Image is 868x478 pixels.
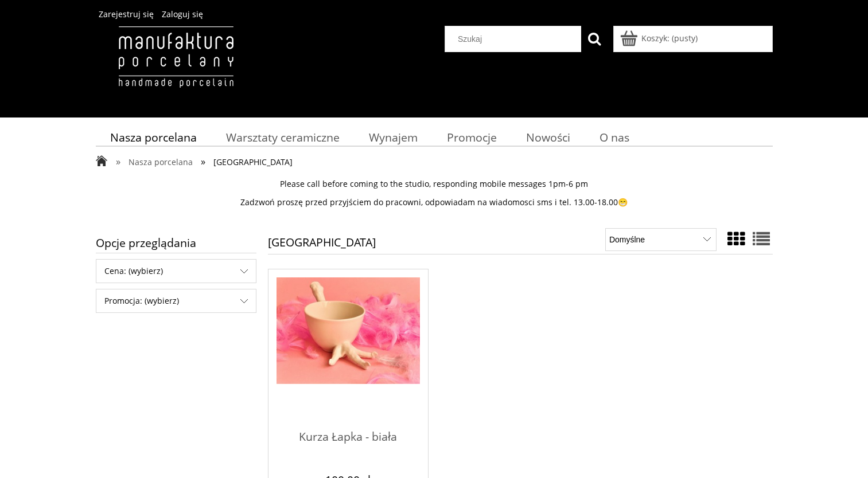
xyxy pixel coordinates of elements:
[96,289,256,313] div: Filtruj
[96,259,256,283] div: Filtruj
[277,421,420,455] span: Kurza Łapka - biała
[96,26,256,112] img: Manufaktura Porcelany
[96,197,773,207] p: Zadzwoń proszę przed przyjściem do pracowni, odpowiadam na wiadomosci sms i tel. 13.00-18.00😁
[116,155,120,168] span: »
[447,130,497,145] span: Promocje
[268,237,376,254] h1: [GEOGRAPHIC_DATA]
[581,26,608,52] button: Szukaj
[277,277,420,421] a: Przejdź do produktu Kurza Łapka - biała
[605,228,716,251] select: Sortuj wg
[753,227,770,250] a: Widok pełny
[213,156,293,167] span: [GEOGRAPHIC_DATA]
[129,156,193,167] span: Nasza porcelana
[511,126,585,148] a: Nowości
[96,260,256,283] span: Cena: (wybierz)
[600,130,629,145] span: O nas
[96,126,212,148] a: Nasza porcelana
[449,26,581,52] input: Szukaj w sklepie
[162,9,203,19] a: Zaloguj się
[354,126,432,148] a: Wynajem
[727,227,745,250] a: Widok ze zdjęciem
[226,130,340,145] span: Warsztaty ceramiczne
[201,155,205,168] span: »
[110,130,197,145] span: Nasza porcelana
[96,289,256,312] span: Promocja: (wybierz)
[585,126,644,148] a: O nas
[277,277,420,385] img: Kurza Łapka - biała
[96,179,773,189] p: Please call before coming to the studio, responding mobile messages 1pm-6 pm
[99,9,154,19] a: Zarejestruj się
[641,33,670,44] span: Koszyk:
[672,33,698,44] b: (pusty)
[96,233,256,253] span: Opcje przeglądania
[277,421,420,466] a: Kurza Łapka - biała
[211,126,354,148] a: Warsztaty ceramiczne
[369,130,418,145] span: Wynajem
[526,130,570,145] span: Nowości
[432,126,511,148] a: Promocje
[116,156,193,167] a: » Nasza porcelana
[622,33,698,44] a: Produkty w koszyku 0. Przejdź do koszyka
